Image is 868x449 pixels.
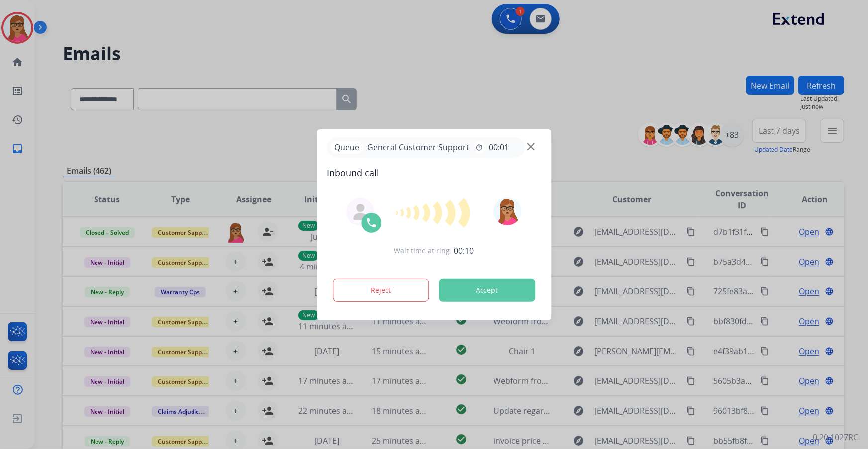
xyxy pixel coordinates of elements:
[454,245,474,257] span: 00:10
[394,246,452,256] span: Wait time at ring:
[331,141,363,154] p: Queue
[813,431,858,443] p: 0.20.1027RC
[494,197,522,225] img: avatar
[365,217,377,229] img: call-icon
[489,141,509,153] span: 00:01
[352,204,368,220] img: agent-avatar
[439,279,535,302] button: Accept
[527,143,535,150] img: close-button
[363,141,473,153] span: General Customer Support
[327,166,541,180] span: Inbound call
[333,279,429,302] button: Reject
[475,143,483,151] mat-icon: timer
